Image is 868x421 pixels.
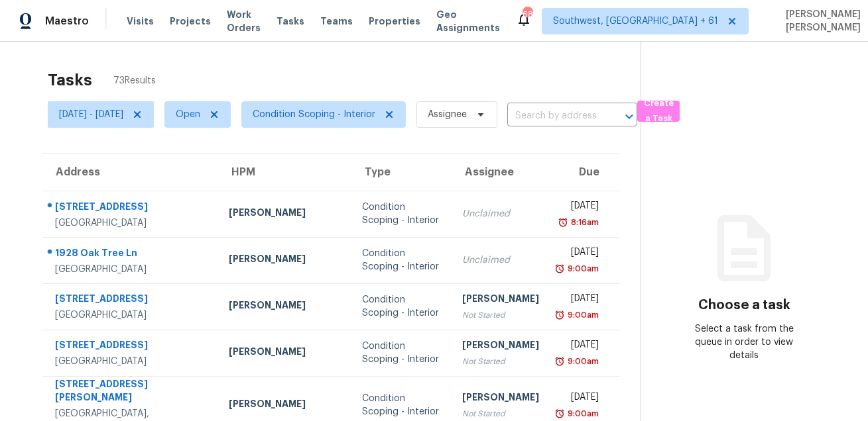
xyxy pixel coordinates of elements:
[554,355,565,368] img: Overdue Alarm Icon
[560,391,599,407] div: [DATE]
[698,299,790,312] h3: Choose a task
[560,338,599,355] div: [DATE]
[558,216,568,229] img: Overdue Alarm Icon
[550,154,619,191] th: Due
[523,8,532,21] div: 681
[227,8,261,34] span: Work Orders
[277,17,304,26] span: Tasks
[253,108,375,121] span: Condition Scoping - Interior
[462,207,539,220] div: Unclaimed
[362,293,441,320] div: Condition Scoping - Interior
[229,252,341,269] div: [PERSON_NAME]
[693,322,796,362] div: Select a task from the queue in order to view details
[362,201,441,227] div: Condition Scoping - Interior
[554,407,565,420] img: Overdue Alarm Icon
[428,108,467,121] span: Assignee
[170,15,211,28] span: Projects
[55,246,208,263] div: 1928 Oak Tree Ln
[462,391,539,407] div: [PERSON_NAME]
[554,262,565,275] img: Overdue Alarm Icon
[127,15,154,28] span: Visits
[55,200,208,216] div: [STREET_ADDRESS]
[452,154,550,191] th: Assignee
[229,206,341,222] div: [PERSON_NAME]
[45,15,89,28] span: Maestro
[48,73,92,87] h2: Tasks
[351,154,452,191] th: Type
[59,108,123,121] span: [DATE] - [DATE]
[55,338,208,355] div: [STREET_ADDRESS]
[780,8,861,34] span: [PERSON_NAME] [PERSON_NAME]
[55,216,208,230] div: [GEOGRAPHIC_DATA]
[462,254,539,267] div: Unclaimed
[462,407,539,420] div: Not Started
[218,154,352,191] th: HPM
[462,338,539,355] div: [PERSON_NAME]
[560,292,599,308] div: [DATE]
[620,107,639,126] button: Open
[113,74,156,87] span: 73 Results
[637,101,680,122] button: Create a Task
[565,308,599,322] div: 9:00am
[560,246,599,262] div: [DATE]
[176,108,200,121] span: Open
[362,247,441,273] div: Condition Scoping - Interior
[565,355,599,368] div: 9:00am
[55,263,208,276] div: [GEOGRAPHIC_DATA]
[554,308,565,322] img: Overdue Alarm Icon
[229,299,341,315] div: [PERSON_NAME]
[55,355,208,368] div: [GEOGRAPHIC_DATA]
[229,397,341,414] div: [PERSON_NAME]
[362,340,441,366] div: Condition Scoping - Interior
[320,15,353,28] span: Teams
[462,292,539,308] div: [PERSON_NAME]
[42,154,218,191] th: Address
[644,96,673,126] span: Create a Task
[362,392,441,418] div: Condition Scoping - Interior
[462,355,539,368] div: Not Started
[553,15,718,28] span: Southwest, [GEOGRAPHIC_DATA] + 61
[369,15,420,28] span: Properties
[560,199,599,216] div: [DATE]
[55,377,208,407] div: [STREET_ADDRESS][PERSON_NAME]
[568,216,599,229] div: 8:16am
[229,345,341,361] div: [PERSON_NAME]
[507,106,600,126] input: Search by address
[565,407,599,420] div: 9:00am
[55,292,208,308] div: [STREET_ADDRESS]
[462,308,539,322] div: Not Started
[565,262,599,275] div: 9:00am
[55,308,208,322] div: [GEOGRAPHIC_DATA]
[436,8,500,34] span: Geo Assignments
